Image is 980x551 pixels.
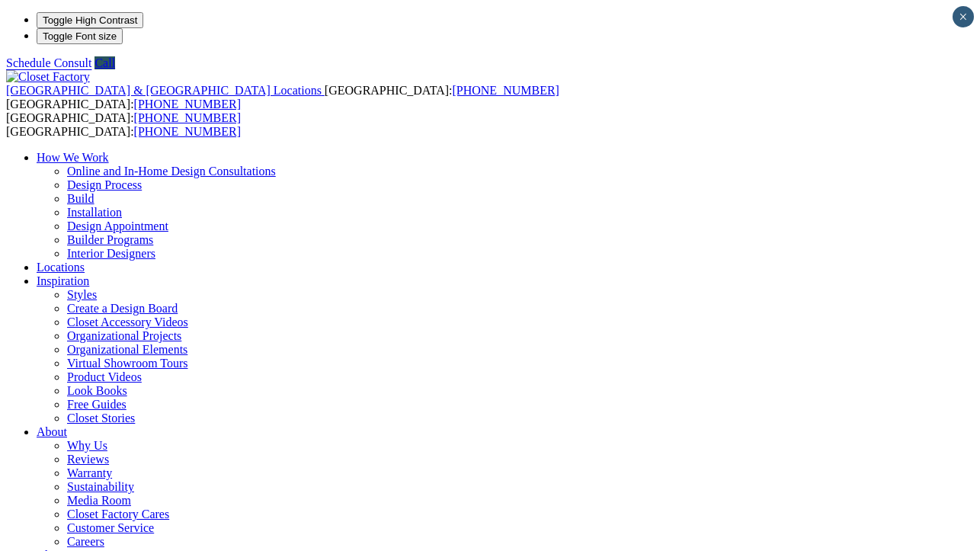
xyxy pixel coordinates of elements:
[67,302,178,315] a: Create a Design Board
[6,70,90,84] img: Closet Factory
[67,192,94,205] a: Build
[67,439,107,452] a: Why Us
[67,178,142,191] a: Design Process
[67,165,276,178] a: Online and In-Home Design Consultations
[67,453,109,466] a: Reviews
[67,329,181,342] a: Organizational Projects
[67,466,112,479] a: Warranty
[67,412,135,424] a: Closet Stories
[67,494,131,507] a: Media Room
[452,84,559,97] a: [PHONE_NUMBER]
[37,274,89,287] a: Inspiration
[134,98,241,111] a: [PHONE_NUMBER]
[134,125,241,138] a: [PHONE_NUMBER]
[67,206,122,219] a: Installation
[67,521,154,534] a: Customer Service
[67,535,104,548] a: Careers
[67,370,142,383] a: Product Videos
[94,56,115,69] a: Call
[6,84,322,97] span: [GEOGRAPHIC_DATA] & [GEOGRAPHIC_DATA] Locations
[43,14,137,26] span: Toggle High Contrast
[953,6,974,27] button: Close
[37,12,143,28] button: Toggle High Contrast
[67,316,188,328] a: Closet Accessory Videos
[67,357,188,370] a: Virtual Showroom Tours
[6,56,91,69] a: Schedule Consult
[67,384,127,397] a: Look Books
[37,261,85,274] a: Locations
[67,247,155,260] a: Interior Designers
[67,508,169,521] a: Closet Factory Cares
[67,398,127,411] a: Free Guides
[37,425,67,438] a: About
[67,288,97,301] a: Styles
[6,111,241,138] span: [GEOGRAPHIC_DATA]: [GEOGRAPHIC_DATA]:
[67,219,168,232] a: Design Appointment
[134,111,241,124] a: [PHONE_NUMBER]
[37,151,109,164] a: How We Work
[6,84,559,111] span: [GEOGRAPHIC_DATA]: [GEOGRAPHIC_DATA]:
[43,30,117,42] span: Toggle Font size
[67,480,134,493] a: Sustainability
[67,343,187,356] a: Organizational Elements
[37,28,123,44] button: Toggle Font size
[67,233,153,246] a: Builder Programs
[6,84,325,97] a: [GEOGRAPHIC_DATA] & [GEOGRAPHIC_DATA] Locations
